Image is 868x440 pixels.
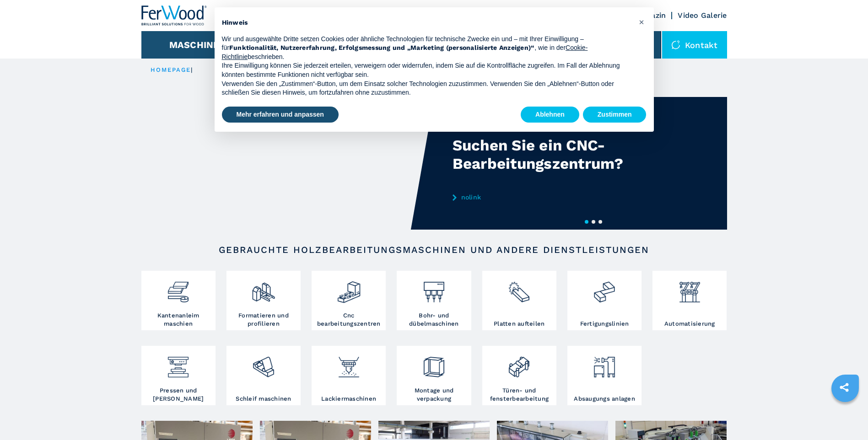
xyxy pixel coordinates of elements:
a: Türen- und fensterbearbeitung [482,346,556,405]
a: Cookie-Richtlinie [222,44,588,60]
img: bordatrici_1.png [166,273,190,304]
a: Automatisierung [652,271,727,330]
strong: Funktionalität, Nutzererfahrung, Erfolgsmessung und „Marketing (personalisierte Anzeigen)“ [229,44,535,51]
img: aspirazione_1.png [592,348,616,379]
h3: Türen- und fensterbearbeitung [485,386,554,403]
a: Formatieren und profilieren [226,271,301,330]
img: squadratrici_2.png [251,273,275,304]
h3: Kantenanleim maschien [144,311,213,328]
h3: Automatisierung [664,320,715,328]
h2: Hinweis [222,18,632,27]
button: 1 [585,220,588,224]
h3: Montage und verpackung [399,386,469,403]
a: Kantenanleim maschien [141,271,216,330]
img: levigatrici_2.png [251,348,275,379]
a: Fertigungslinien [567,271,642,330]
img: linee_di_produzione_2.png [592,273,616,304]
img: centro_di_lavoro_cnc_2.png [337,273,361,304]
button: Maschinen [169,39,226,50]
img: verniciatura_1.png [337,348,361,379]
h2: Gebrauchte Holzbearbeitungsmaschinen und andere Dienstleistungen [171,244,698,255]
button: 3 [598,220,602,224]
h3: Lackiermaschinen [321,395,376,403]
img: Ferwood [141,5,207,26]
h3: Absaugungs anlagen [574,395,635,403]
h3: Fertigungslinien [580,320,629,328]
img: pressa-strettoia.png [166,348,190,379]
button: Zustimmen [583,107,647,123]
a: nolink [453,193,632,201]
h3: Cnc bearbeitungszentren [314,311,383,328]
video: Your browser does not support the video tag. [141,97,434,230]
button: Schließen Sie diesen Hinweis [635,15,649,29]
span: | [191,66,193,73]
img: automazione.png [678,273,702,304]
button: 2 [592,220,595,224]
p: Wir und ausgewählte Dritte setzen Cookies oder ähnliche Technologien für technische Zwecke ein un... [222,35,632,62]
p: Ihre Einwilligung können Sie jederzeit erteilen, verweigern oder widerrufen, indem Sie auf die Ko... [222,61,632,79]
a: Lackiermaschinen [312,346,386,405]
h3: Pressen und [PERSON_NAME] [144,386,213,403]
a: Absaugungs anlagen [567,346,642,405]
a: Schleif maschinen [226,346,301,405]
a: Video Galerie [678,11,727,20]
p: Verwenden Sie den „Zustimmen“-Button, um dem Einsatz solcher Technologien zuzustimmen. Verwenden ... [222,80,632,97]
iframe: Chat [829,399,861,433]
h3: Bohr- und dübelmaschinen [399,311,469,328]
img: foratrici_inseritrici_2.png [422,273,446,304]
img: Kontakt [671,40,680,49]
h3: Schleif maschinen [236,395,291,403]
img: lavorazione_porte_finestre_2.png [507,348,531,379]
a: Bohr- und dübelmaschinen [397,271,471,330]
a: Pressen und [PERSON_NAME] [141,346,216,405]
button: Ablehnen [521,107,579,123]
a: Platten aufteilen [482,271,556,330]
a: Cnc bearbeitungszentren [312,271,386,330]
img: montaggio_imballaggio_2.png [422,348,446,379]
img: sezionatrici_2.png [507,273,531,304]
a: Montage und verpackung [397,346,471,405]
h3: Platten aufteilen [494,320,545,328]
button: Mehr erfahren und anpassen [222,107,339,123]
a: HOMEPAGE [151,66,191,73]
h3: Formatieren und profilieren [229,311,298,328]
a: sharethis [833,376,856,399]
span: × [639,16,644,27]
div: Kontakt [662,31,727,59]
